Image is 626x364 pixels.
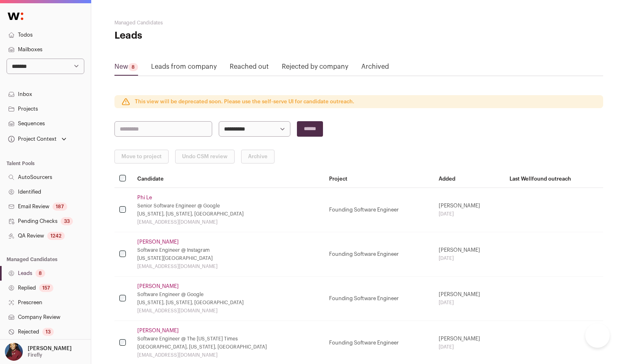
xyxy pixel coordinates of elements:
[439,255,500,262] div: [DATE]
[5,343,23,361] img: 10010497-medium_jpg
[61,217,73,225] div: 33
[7,133,68,145] button: Open dropdown
[114,20,277,26] h2: Managed Candidates
[42,328,54,336] div: 13
[230,62,269,75] a: Reached out
[53,203,67,211] div: 187
[439,211,500,217] div: [DATE]
[35,269,45,277] div: 8
[585,323,610,348] iframe: Help Scout Beacon - Open
[434,170,505,188] th: Added
[137,336,320,342] div: Software Engineer @ The [US_STATE] Times
[434,232,505,277] td: [PERSON_NAME]
[324,188,434,232] td: Founding Software Engineer
[505,170,603,188] th: Last Wellfound outreach
[324,170,434,188] th: Project
[28,352,42,358] p: Firefly
[128,63,138,71] div: 8
[137,203,320,209] div: Senior Software Engineer @ Google
[39,284,53,292] div: 157
[324,277,434,321] td: Founding Software Engineer
[114,62,138,75] a: New
[439,344,500,350] div: [DATE]
[282,62,348,75] a: Rejected by company
[137,299,320,306] div: [US_STATE], [US_STATE], [GEOGRAPHIC_DATA]
[439,299,500,306] div: [DATE]
[114,29,277,42] h1: Leads
[151,62,217,75] a: Leads from company
[137,247,320,253] div: Software Engineer @ Instagram
[434,188,505,232] td: [PERSON_NAME]
[28,345,72,352] p: [PERSON_NAME]
[137,211,320,217] div: [US_STATE], [US_STATE], [GEOGRAPHIC_DATA]
[137,255,320,262] div: [US_STATE][GEOGRAPHIC_DATA]
[324,232,434,277] td: Founding Software Engineer
[135,98,354,105] p: This view will be deprecated soon. Please use the self-serve UI for candidate outreach.
[361,62,389,75] a: Archived
[137,239,179,245] a: [PERSON_NAME]
[137,307,320,314] div: [EMAIL_ADDRESS][DOMAIN_NAME]
[137,194,152,201] a: Phi Le
[137,283,179,290] a: [PERSON_NAME]
[137,344,320,350] div: [GEOGRAPHIC_DATA], [US_STATE], [GEOGRAPHIC_DATA]
[434,277,505,321] td: [PERSON_NAME]
[137,327,179,334] a: [PERSON_NAME]
[137,291,320,298] div: Software Engineer @ Google
[137,352,320,358] div: [EMAIL_ADDRESS][DOMAIN_NAME]
[7,136,57,142] div: Project Context
[47,232,65,240] div: 1242
[132,170,325,188] th: Candidate
[137,219,320,225] div: [EMAIL_ADDRESS][DOMAIN_NAME]
[137,263,320,270] div: [EMAIL_ADDRESS][DOMAIN_NAME]
[3,343,73,361] button: Open dropdown
[3,8,28,24] img: Wellfound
